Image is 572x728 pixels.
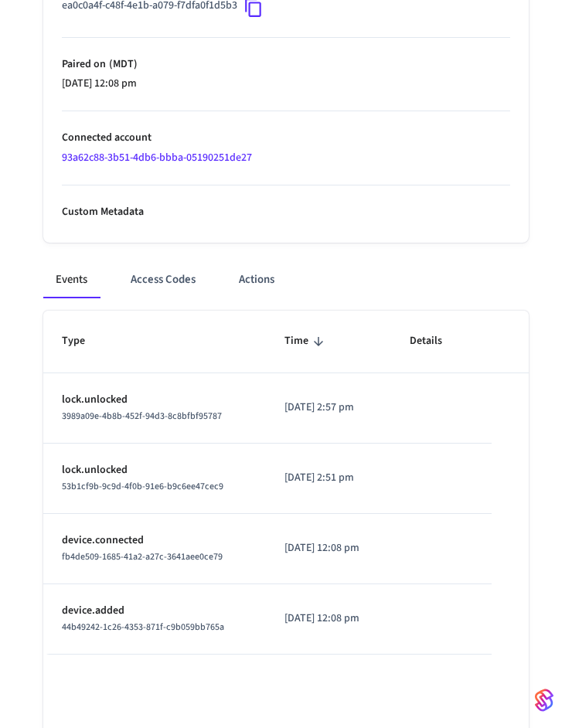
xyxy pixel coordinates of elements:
p: [DATE] 2:57 pm [284,400,373,416]
p: [DATE] 12:08 pm [284,611,373,627]
p: Paired on [62,56,510,73]
span: 3989a09e-4b8b-452f-94d3-8c8bfbf95787 [62,410,222,423]
span: Time [284,329,329,353]
p: [DATE] 12:08 pm [62,76,510,92]
p: [DATE] 2:51 pm [284,470,373,486]
p: lock.unlocked [62,462,247,478]
span: ( MDT ) [106,56,138,72]
img: SeamLogoGradient.69752ec5.svg [535,688,553,713]
p: device.added [62,603,247,619]
button: Events [43,261,100,298]
button: Access Codes [118,261,208,298]
p: lock.unlocked [62,392,247,408]
span: Type [62,329,105,353]
span: 44b49242-1c26-4353-871f-c9b059bb765a [62,621,224,634]
a: 93a62c88-3b51-4db6-bbba-05190251de27 [62,150,252,165]
button: Actions [226,261,287,298]
p: Custom Metadata [62,204,510,220]
p: Connected account [62,130,510,146]
p: [DATE] 12:08 pm [284,540,373,556]
p: device.connected [62,532,247,549]
div: ant example [43,261,529,298]
span: 53b1cf9b-9c9d-4f0b-91e6-b9c6ee47cec9 [62,480,223,493]
span: Details [410,329,462,353]
table: sticky table [43,311,529,654]
span: fb4de509-1685-41a2-a27c-3641aee0ce79 [62,550,223,563]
